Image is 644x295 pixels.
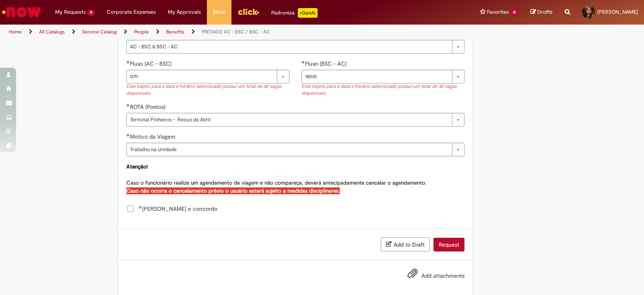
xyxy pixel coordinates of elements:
[168,8,201,16] span: My Approvals
[134,29,149,35] a: People
[433,238,464,251] button: Request
[126,133,130,137] span: Required Filled
[305,60,348,67] span: Fluxo (BSC - AC)
[305,70,448,83] span: 18h10
[213,8,225,16] span: More
[130,60,173,67] span: Fluxo (AC - BSC)
[126,163,148,170] strong: Atenção!
[166,29,184,35] a: Benefits
[381,237,430,251] button: Add to Draft
[126,163,426,194] span: Caso o funcionário realize um agendamento de viagem e não compareça, deverá antecipadamente cance...
[130,70,273,83] span: 07h
[138,205,217,213] span: [PERSON_NAME] e concordo
[55,8,86,16] span: My Requests
[126,187,340,194] strong: Caso não ocorra o cancelamento prévio o usuário estará sujeito a medidas disciplinares.
[510,9,518,16] span: 17
[126,83,289,97] div: Este trajeto para a data e horário selecionado possui um total de 30 vagas disponíveis.
[405,266,420,285] button: Add attachments
[301,83,464,97] div: Este trajeto para a data e horário selecionado possui um total de 30 vagas disponíveis.
[421,272,464,280] span: Add attachments
[537,8,553,16] span: Drafts
[138,206,142,209] span: Required Filled
[9,29,22,35] a: Home
[82,29,117,35] a: Service Catalog
[237,6,259,18] img: click_logo_yellow_360x200.png
[202,29,270,35] a: FRETADO AC - BSC / BSC – AC
[126,104,130,107] span: Required Filled
[1,4,42,20] img: ServiceNow
[597,8,638,15] span: [PERSON_NAME]
[107,8,156,16] span: Corporate Expenses
[298,8,318,18] p: +GenAi
[130,133,177,140] span: Motivo da Viagem
[271,8,318,18] div: Padroniza
[39,29,65,35] a: All Catalogs
[87,9,95,16] span: 11
[6,25,423,39] ul: Page breadcrumbs
[126,60,130,64] span: Required Filled
[130,143,448,156] span: Trabalho na Unidade
[301,60,305,64] span: Required Filled
[130,103,167,110] span: ROTA (Pontos)
[487,8,509,16] span: Favorites
[130,113,448,126] span: Terminal Pinheiros - Recuo da Abril
[130,40,448,53] span: AC - BSC & BSC - AC
[530,8,553,16] a: Drafts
